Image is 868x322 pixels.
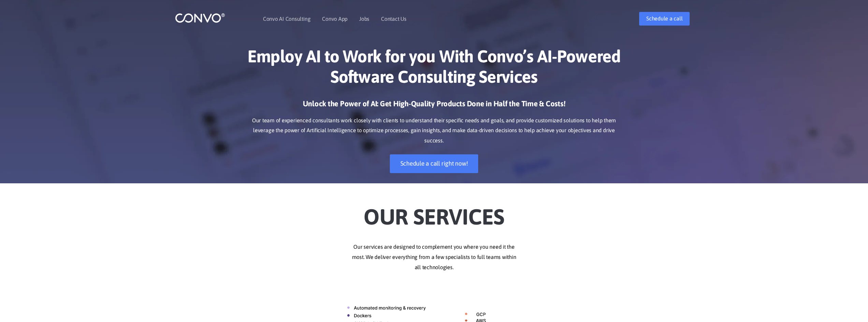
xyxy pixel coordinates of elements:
[245,194,623,232] h2: Our Services
[245,46,623,92] h1: Employ AI to Work for you With Convo’s AI-Powered Software Consulting Services
[639,12,690,26] a: Schedule a call
[390,154,479,173] a: Schedule a call right now!
[263,16,310,21] a: Convo AI Consulting
[245,99,623,114] h3: Unlock the Power of AI: Get High-Quality Products Done in Half the Time & Costs!
[245,242,623,273] p: Our services are designed to complement you where you need it the most. We deliver everything fro...
[322,16,348,21] a: Convo App
[245,116,623,146] p: Our team of experienced consultants work closely with clients to understand their specific needs ...
[359,16,369,21] a: Jobs
[381,16,407,21] a: Contact Us
[175,13,225,23] img: logo_1.png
